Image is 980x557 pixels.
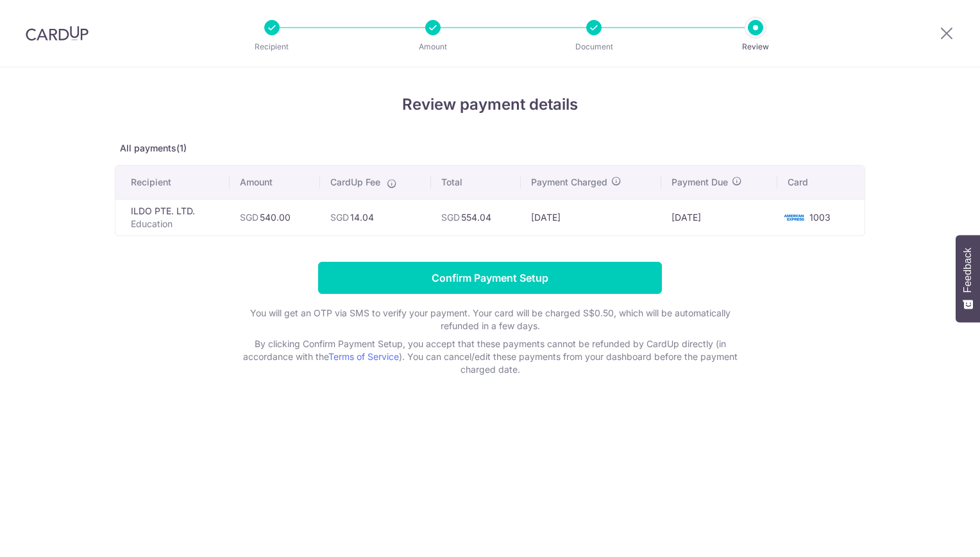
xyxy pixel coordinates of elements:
td: [DATE] [661,199,777,236]
th: Total [431,166,521,199]
p: You will get an OTP via SMS to verify your payment. Your card will be charged S$0.50, which will ... [233,307,747,332]
td: [DATE] [521,199,662,236]
td: ILDO PTE. LTD. [115,199,230,236]
p: All payments(1) [115,142,865,155]
button: Feedback - Show survey [956,235,980,322]
th: Recipient [115,166,230,199]
img: CardUp [26,26,89,41]
span: SGD [441,212,460,223]
h4: Review payment details [115,93,865,116]
p: Recipient [224,40,319,53]
input: Confirm Payment Setup [318,262,662,294]
p: Amount [385,40,480,53]
p: By clicking Confirm Payment Setup, you accept that these payments cannot be refunded by CardUp di... [233,338,747,376]
span: SGD [240,212,258,223]
th: Amount [230,166,320,199]
span: Feedback [962,248,974,293]
p: Education [131,218,219,230]
iframe: Opens a widget where you can find more information [898,518,967,551]
td: 540.00 [230,199,320,236]
img: <span class="translation_missing" title="translation missing: en.account_steps.new_confirm_form.b... [781,210,807,225]
span: CardUp Fee [330,176,380,189]
span: Payment Due [672,176,728,189]
span: Payment Charged [531,176,607,189]
th: Card [777,166,865,199]
td: 554.04 [431,199,521,236]
span: 1003 [809,212,831,223]
p: Review [708,40,803,53]
span: SGD [330,212,349,223]
p: Document [546,40,641,53]
td: 14.04 [320,199,431,236]
a: Terms of Service [328,351,399,362]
